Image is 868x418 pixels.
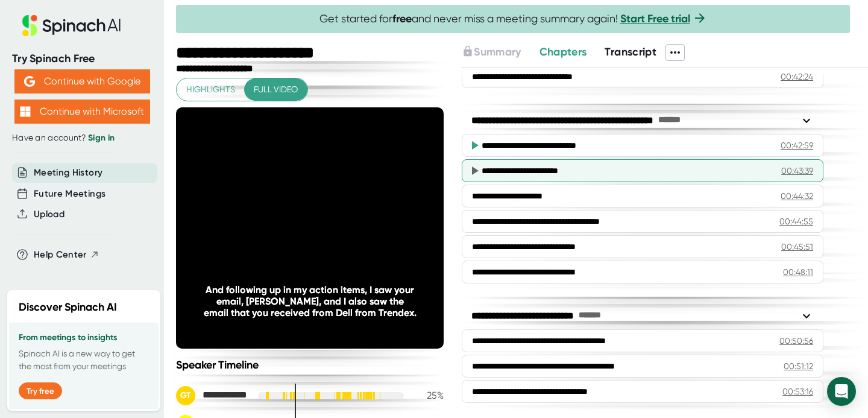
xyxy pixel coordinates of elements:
div: 00:51:12 [784,360,813,372]
div: 00:53:16 [782,385,813,397]
span: Highlights [186,82,235,97]
div: 00:50:56 [779,335,813,347]
button: Chapters [539,44,587,60]
span: Summary [474,45,521,59]
a: Start Free trial [620,12,690,25]
span: Transcript [605,45,656,59]
img: Aehbyd4JwY73AAAAAElFTkSuQmCC [24,76,35,87]
div: 00:43:39 [781,165,813,177]
button: Summary [462,44,521,60]
a: Sign in [88,133,115,143]
span: Chapters [539,45,587,59]
p: Spinach AI is a new way to get the most from your meetings [19,347,149,373]
button: Try free [19,382,62,399]
button: Continue with Microsoft [14,100,150,124]
div: Open Intercom Messenger [827,377,856,406]
div: And following up in my action items, I saw your email, [PERSON_NAME], and I also saw the email th... [203,284,417,318]
button: Full video [244,78,307,101]
b: free [392,12,412,25]
div: Speaker Timeline [176,358,444,372]
span: Help Center [34,248,87,262]
h2: Discover Spinach AI [19,299,117,315]
div: 00:48:11 [783,266,813,278]
button: Upload [34,207,64,221]
div: 00:44:32 [781,190,813,202]
button: Help Center [34,248,99,262]
div: 25 % [414,390,444,401]
span: Full video [254,82,298,97]
h3: From meetings to insights [19,333,149,343]
div: 00:45:51 [781,241,813,253]
button: Highlights [177,78,245,101]
button: Meeting History [34,166,102,180]
div: 00:42:24 [781,71,813,83]
button: Transcript [605,44,656,60]
button: Continue with Google [14,69,150,93]
div: Have an account? [12,133,152,144]
button: Future Meetings [34,187,105,201]
div: GT [176,386,195,405]
div: 00:42:59 [781,139,813,151]
div: Try Spinach Free [12,52,152,66]
span: Get started for and never miss a meeting summary again! [319,12,707,26]
div: 00:44:55 [779,215,813,227]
